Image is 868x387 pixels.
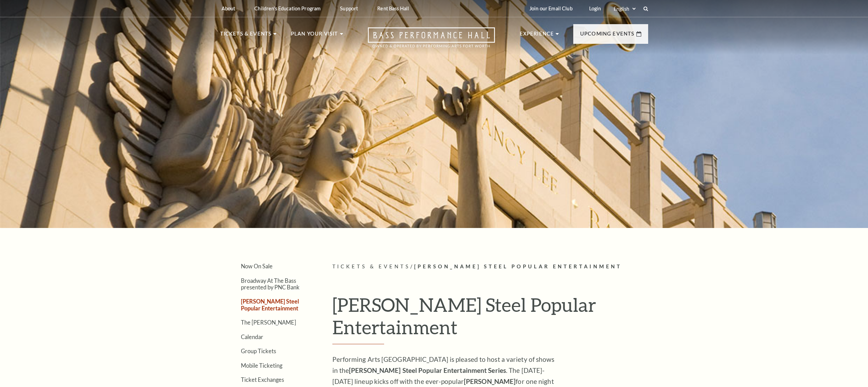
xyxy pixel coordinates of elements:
p: About [222,6,235,11]
a: [PERSON_NAME] Steel Popular Entertainment [241,298,299,311]
a: Now On Sale [241,263,273,269]
a: Broadway At The Bass presented by PNC Bank [241,277,300,290]
a: Ticket Exchanges [241,376,284,383]
p: Upcoming Events [580,30,635,42]
p: Experience [520,30,554,42]
p: Children's Education Program [254,6,321,11]
a: Mobile Ticketing [241,362,282,369]
strong: [PERSON_NAME] Steel Popular Entertainment Series [349,366,506,374]
strong: [PERSON_NAME] [464,377,516,385]
p: Rent Bass Hall [377,6,409,11]
p: Tickets & Events [220,30,272,42]
span: [PERSON_NAME] Steel Popular Entertainment [414,264,622,269]
select: Select: [612,6,637,12]
h1: [PERSON_NAME] Steel Popular Entertainment [332,294,648,344]
a: Calendar [241,334,263,340]
span: Tickets & Events [332,264,411,269]
a: Group Tickets [241,348,276,354]
a: The [PERSON_NAME] [241,319,296,326]
p: Support [340,6,358,11]
p: Plan Your Visit [291,30,338,42]
p: / [332,262,648,271]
